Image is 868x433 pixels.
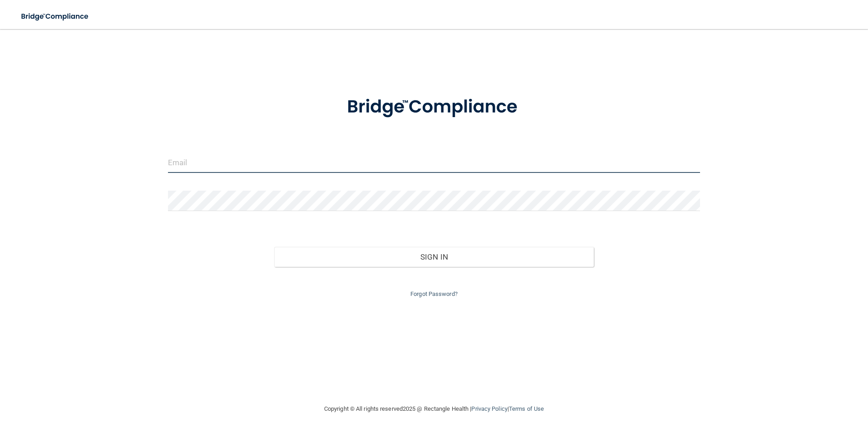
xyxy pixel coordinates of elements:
[711,369,857,405] iframe: Drift Widget Chat Controller
[14,7,97,26] img: bridge_compliance_login_screen.278c3ca4.svg
[274,247,594,267] button: Sign In
[268,394,600,423] div: Copyright © All rights reserved 2025 @ Rectangle Health | |
[410,290,458,297] a: Forgot Password?
[168,153,700,173] input: Email
[509,405,544,412] a: Terms of Use
[328,84,540,131] img: bridge_compliance_login_screen.278c3ca4.svg
[471,405,507,412] a: Privacy Policy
